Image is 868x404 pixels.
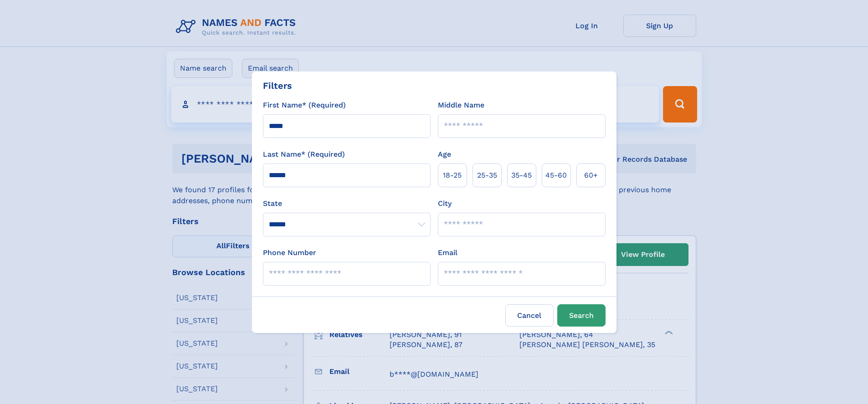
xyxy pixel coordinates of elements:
span: 35‑45 [511,170,532,181]
label: Email [438,247,457,258]
label: Cancel [505,304,554,327]
label: Last Name* (Required) [263,149,345,160]
label: Middle Name [438,100,484,111]
label: First Name* (Required) [263,100,346,111]
button: Search [557,304,606,327]
label: Phone Number [263,247,316,258]
label: Age [438,149,451,160]
label: State [263,198,431,209]
span: 25‑35 [477,170,497,181]
div: Filters [263,79,292,92]
span: 60+ [584,170,598,181]
span: 45‑60 [545,170,567,181]
span: 18‑25 [443,170,462,181]
label: City [438,198,452,209]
